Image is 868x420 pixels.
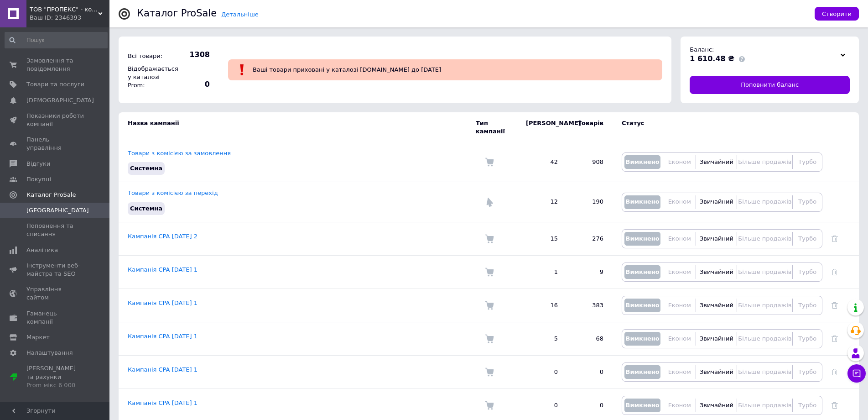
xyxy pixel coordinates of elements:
[485,234,494,243] img: Комісія за замовлення
[624,365,660,379] button: Вимкнено
[739,155,790,169] button: Більше продажів
[832,302,838,309] a: Видалити
[517,255,567,289] td: 1
[517,222,567,255] td: 15
[690,54,734,63] span: 1 610.48 ₴
[795,155,820,169] button: Турбо
[690,46,714,53] span: Баланс:
[567,112,613,142] td: Товарів
[738,235,791,242] span: Більше продажів
[128,366,198,373] a: Кампанія CPA [DATE] 1
[517,322,567,355] td: 5
[624,195,660,209] button: Вимкнено
[698,332,734,346] button: Звичайний
[668,302,691,309] span: Економ
[26,136,84,152] span: Панель управління
[665,265,693,279] button: Економ
[128,299,198,306] a: Кампанія CPA [DATE] 1
[700,302,733,309] span: Звичайний
[26,349,73,357] span: Налаштування
[798,198,816,205] span: Турбо
[26,364,84,389] span: [PERSON_NAME] та рахунки
[668,402,691,409] span: Економ
[178,79,210,89] span: 0
[795,265,820,279] button: Турбо
[128,189,218,196] a: Товари з комісією за перехід
[795,399,820,412] button: Турбо
[668,158,691,165] span: Економ
[690,76,850,94] a: Поповнити баланс
[738,268,791,275] span: Більше продажів
[665,399,693,412] button: Економ
[700,158,733,165] span: Звичайний
[26,80,84,89] span: Товари та послуги
[738,335,791,342] span: Більше продажів
[665,332,693,346] button: Економ
[795,332,820,346] button: Турбо
[128,266,198,273] a: Кампанія CPA [DATE] 1
[26,112,84,128] span: Показники роботи компанії
[698,399,734,412] button: Звичайний
[700,198,733,205] span: Звичайний
[738,198,791,205] span: Більше продажів
[668,268,691,275] span: Економ
[476,112,517,142] td: Тип кампанії
[26,57,84,73] span: Замовлення та повідомлення
[128,333,198,340] a: Кампанія CPA [DATE] 1
[847,364,866,383] button: Чат з покупцем
[625,402,659,409] span: Вимкнено
[253,66,441,73] span: Ваші товари приховані у каталозі [DOMAIN_NAME] до [DATE]
[125,50,176,63] div: Всі товари:
[567,355,613,388] td: 0
[624,155,660,169] button: Вимкнено
[668,198,691,205] span: Економ
[698,365,734,379] button: Звичайний
[832,402,838,409] a: Видалити
[485,367,494,377] img: Комісія за замовлення
[739,399,790,412] button: Більше продажів
[517,289,567,322] td: 16
[700,235,733,242] span: Звичайний
[668,335,691,342] span: Економ
[739,299,790,312] button: Більше продажів
[485,268,494,277] img: Комісія за замовлення
[625,268,659,275] span: Вимкнено
[485,401,494,410] img: Комісія за замовлення
[698,155,734,169] button: Звичайний
[698,265,734,279] button: Звичайний
[613,112,822,142] td: Статус
[125,63,176,92] div: Відображається у каталозі Prom:
[625,198,659,205] span: Вимкнено
[795,232,820,246] button: Турбо
[26,96,94,105] span: [DEMOGRAPHIC_DATA]
[137,9,217,18] div: Каталог ProSale
[567,322,613,355] td: 68
[624,232,660,246] button: Вимкнено
[625,335,659,342] span: Вимкнено
[235,63,249,77] img: :exclamation:
[178,50,210,60] span: 1308
[26,285,84,302] span: Управління сайтом
[517,355,567,388] td: 0
[698,232,734,246] button: Звичайний
[665,232,693,246] button: Економ
[700,368,733,375] span: Звичайний
[798,402,816,409] span: Турбо
[739,365,790,379] button: Більше продажів
[26,333,50,341] span: Маркет
[822,10,852,17] span: Створити
[485,301,494,310] img: Комісія за замовлення
[739,265,790,279] button: Більше продажів
[795,365,820,379] button: Турбо
[739,232,790,246] button: Більше продажів
[798,268,816,275] span: Турбо
[625,302,659,309] span: Вимкнено
[128,399,198,406] a: Кампанія CPA [DATE] 1
[26,175,51,184] span: Покупці
[30,5,98,14] span: ТОВ "ПРОПЕКС" - комплектація об'єктів цивільного та промислового будівництва!
[485,157,494,167] img: Комісія за замовлення
[795,195,820,209] button: Турбо
[567,289,613,322] td: 383
[128,150,231,157] a: Товари з комісією за замовлення
[698,299,734,312] button: Звичайний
